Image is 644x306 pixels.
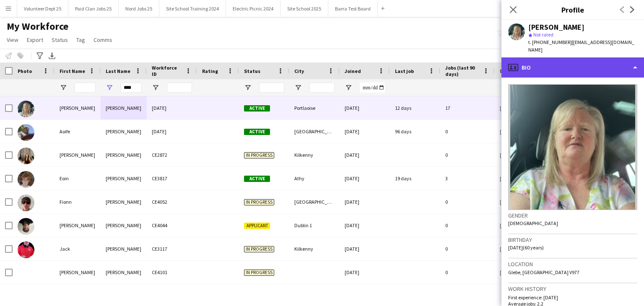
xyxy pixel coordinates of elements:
img: Ann Delaney [18,101,34,117]
span: Comms [93,36,112,44]
div: CE4044 [147,214,197,237]
div: [DATE] [147,96,197,119]
div: [DATE] [340,214,390,237]
div: [DATE] [340,143,390,166]
div: [DATE] [340,167,390,190]
button: Open Filter Menu [345,84,352,91]
div: CE4052 [147,190,197,213]
div: [GEOGRAPHIC_DATA] [289,120,340,143]
div: 3 [440,167,495,190]
div: [GEOGRAPHIC_DATA] 15 [289,190,340,213]
h3: Location [508,260,637,268]
div: CE3817 [147,167,197,190]
div: 0 [440,190,495,213]
div: [PERSON_NAME] [101,143,147,166]
span: Export [27,36,43,44]
h3: Profile [501,4,644,15]
input: Status Filter Input [259,83,284,93]
button: Paid Clan Jobs 25 [68,0,119,17]
div: 0 [440,143,495,166]
div: [PERSON_NAME] [55,261,101,284]
span: | [EMAIL_ADDRESS][DOMAIN_NAME] [528,39,634,53]
a: Comms [90,34,116,45]
app-action-btn: Advanced filters [35,51,45,61]
button: Site School 2025 [280,0,328,17]
div: [DATE] [340,120,390,143]
div: CE4101 [147,261,197,284]
div: [PERSON_NAME] [101,120,147,143]
div: Fionn [55,190,101,213]
div: Kilkenny [289,143,340,166]
a: Tag [73,34,88,45]
span: Last job [395,68,414,74]
span: t. [PHONE_NUMBER] [528,39,572,45]
div: Eoin [55,167,101,190]
span: My Workforce [7,20,68,33]
div: 12 days [390,96,440,119]
div: [DATE] [340,190,390,213]
span: Tag [76,36,85,44]
div: CE3117 [147,237,197,260]
div: Dublin 1 [289,214,340,237]
div: 96 days [390,120,440,143]
span: [DEMOGRAPHIC_DATA] [508,220,558,226]
button: Open Filter Menu [500,84,507,91]
span: View [7,36,18,44]
div: Athy [289,167,340,190]
button: Open Filter Menu [152,84,159,91]
img: Jack Delaney [18,241,34,258]
div: [DATE] [340,96,390,119]
span: City [294,68,304,74]
input: Workforce ID Filter Input [167,83,192,93]
img: Eoin Delaney [18,171,34,188]
button: Open Filter Menu [60,84,67,91]
span: Active [244,176,270,182]
div: [DATE] [340,237,390,260]
span: In progress [244,246,274,252]
span: Joined [345,68,361,74]
button: Volunteer Dept 25 [17,0,68,17]
input: City Filter Input [309,83,335,93]
div: CE2872 [147,143,197,166]
span: Jobs (last 90 days) [445,65,480,77]
span: Workforce ID [152,65,182,77]
div: [PERSON_NAME] [55,214,101,237]
div: 0 [440,237,495,260]
input: Joined Filter Input [360,83,385,93]
button: Site School Training 2024 [159,0,226,17]
img: Fionn Delaney [18,194,34,211]
span: Applicant [244,223,270,229]
div: [PERSON_NAME] [101,96,147,119]
div: [DATE] [340,261,390,284]
p: First experience: [DATE] [508,294,637,301]
span: In progress [244,152,274,158]
div: Kilkenny [289,237,340,260]
app-action-btn: Export XLSX [47,51,57,61]
span: Active [244,105,270,112]
img: Ibrahim Amr abdelaziz [18,218,34,235]
div: 0 [440,214,495,237]
span: Glebe, [GEOGRAPHIC_DATA] V977 [508,269,579,275]
button: Barra Test Board [328,0,378,17]
div: [PERSON_NAME] [55,143,101,166]
div: [PERSON_NAME] [55,96,101,119]
div: 0 [440,120,495,143]
span: Email [500,68,513,74]
input: First Name Filter Input [75,83,96,93]
span: Rating [202,68,218,74]
div: [PERSON_NAME] [101,214,147,237]
img: Chloe Delaney [18,148,34,164]
span: [DATE] (60 years) [508,244,544,251]
button: Open Filter Menu [106,84,113,91]
img: Crew avatar or photo [508,84,637,210]
div: [PERSON_NAME] [528,23,584,31]
h3: Birthday [508,236,637,244]
div: Portlaoise [289,96,340,119]
span: In progress [244,270,274,276]
span: Active [244,129,270,135]
button: Electric Picnic 2024 [226,0,280,17]
input: Last Name Filter Input [121,83,142,93]
button: Nord Jobs 25 [119,0,159,17]
div: 19 days [390,167,440,190]
div: [PERSON_NAME] [101,261,147,284]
